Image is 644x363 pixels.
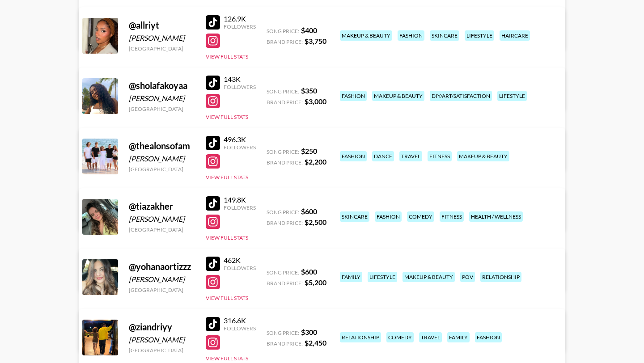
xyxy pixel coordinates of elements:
[129,321,195,333] div: @ ziandriyy
[428,151,452,161] div: fitness
[305,218,326,226] strong: $ 2,500
[129,45,195,52] div: [GEOGRAPHIC_DATA]
[267,329,299,336] span: Song Price:
[305,338,326,347] strong: $ 2,450
[224,23,256,30] div: Followers
[224,325,256,332] div: Followers
[386,332,414,342] div: comedy
[129,140,195,152] div: @ thealonsofam
[267,159,303,166] span: Brand Price:
[267,209,299,215] span: Song Price:
[224,75,256,84] div: 143K
[267,340,303,347] span: Brand Price:
[224,84,256,90] div: Followers
[267,99,303,106] span: Brand Price:
[129,287,195,293] div: [GEOGRAPHIC_DATA]
[301,328,317,336] strong: $ 300
[224,144,256,151] div: Followers
[129,80,195,91] div: @ sholafakoyaa
[372,91,424,101] div: makeup & beauty
[430,30,459,41] div: skincare
[224,14,256,23] div: 126.9K
[206,355,248,362] button: View Full Stats
[497,91,527,101] div: lifestyle
[129,154,195,163] div: [PERSON_NAME]
[465,30,494,41] div: lifestyle
[368,272,397,282] div: lifestyle
[267,269,299,276] span: Song Price:
[267,219,303,226] span: Brand Price:
[469,211,523,222] div: health / wellness
[267,280,303,287] span: Brand Price:
[206,114,248,120] button: View Full Stats
[340,332,381,342] div: relationship
[340,272,362,282] div: family
[301,26,317,34] strong: $ 400
[224,256,256,265] div: 462K
[402,272,455,282] div: makeup & beauty
[301,147,317,155] strong: $ 250
[129,34,195,42] div: [PERSON_NAME]
[407,211,434,222] div: comedy
[129,261,195,272] div: @ yohanaortizzz
[129,347,195,354] div: [GEOGRAPHIC_DATA]
[305,97,326,106] strong: $ 3,000
[206,174,248,181] button: View Full Stats
[375,211,402,222] div: fashion
[129,275,195,284] div: [PERSON_NAME]
[129,215,195,224] div: [PERSON_NAME]
[206,53,248,60] button: View Full Stats
[129,94,195,103] div: [PERSON_NAME]
[224,265,256,271] div: Followers
[224,316,256,325] div: 316.6K
[305,37,326,45] strong: $ 3,750
[372,151,394,161] div: dance
[267,38,303,45] span: Brand Price:
[340,91,367,101] div: fashion
[129,226,195,233] div: [GEOGRAPHIC_DATA]
[129,335,195,344] div: [PERSON_NAME]
[399,151,422,161] div: travel
[340,151,367,161] div: fashion
[398,30,424,41] div: fashion
[419,332,442,342] div: travel
[129,20,195,31] div: @ allriyt
[224,204,256,211] div: Followers
[267,88,299,95] span: Song Price:
[129,106,195,112] div: [GEOGRAPHIC_DATA]
[267,28,299,34] span: Song Price:
[340,30,392,41] div: makeup & beauty
[475,332,502,342] div: fashion
[129,201,195,212] div: @ tiazakher
[129,166,195,173] div: [GEOGRAPHIC_DATA]
[440,211,464,222] div: fitness
[301,207,317,215] strong: $ 600
[447,332,470,342] div: family
[305,157,326,166] strong: $ 2,200
[340,211,369,222] div: skincare
[206,295,248,301] button: View Full Stats
[301,86,317,95] strong: $ 350
[460,272,475,282] div: pov
[267,148,299,155] span: Song Price:
[500,30,530,41] div: haircare
[224,195,256,204] div: 149.8K
[480,272,521,282] div: relationship
[224,135,256,144] div: 496.3K
[206,234,248,241] button: View Full Stats
[305,278,326,287] strong: $ 5,200
[430,91,492,101] div: diy/art/satisfaction
[457,151,509,161] div: makeup & beauty
[301,267,317,276] strong: $ 600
